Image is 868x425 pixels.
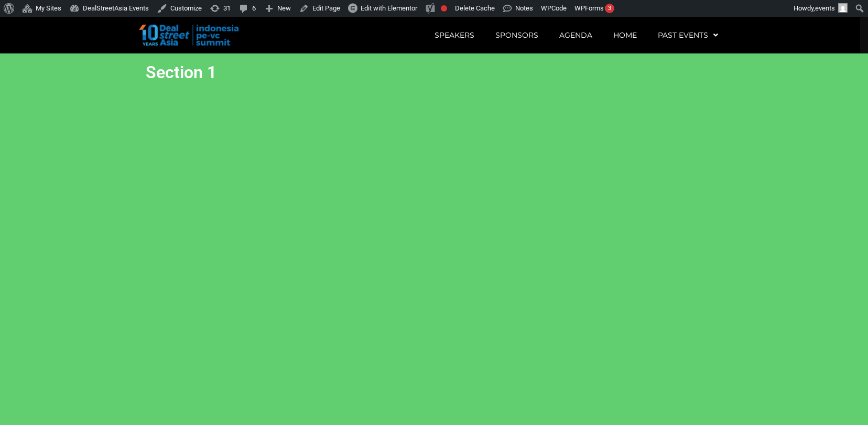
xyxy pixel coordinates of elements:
a: Agenda [549,23,603,47]
a: Home [603,23,647,47]
div: Focus keyphrase not set [441,5,447,12]
span: events [815,4,835,12]
h2: Section 1 [146,64,429,81]
a: Past Events [647,23,729,47]
a: Speakers [424,23,485,47]
div: 3 [605,4,614,13]
span: Edit with Elementor [361,4,417,12]
a: Sponsors [485,23,549,47]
